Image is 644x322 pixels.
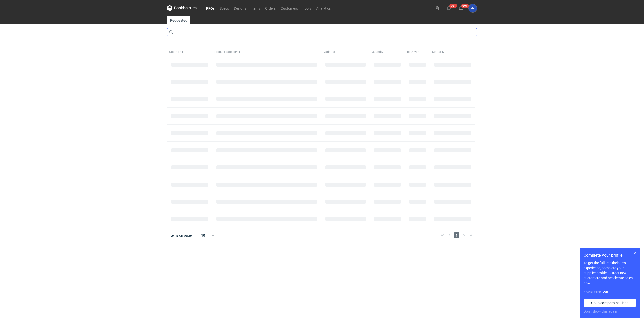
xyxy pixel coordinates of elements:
[432,50,441,54] span: Status
[445,4,453,12] button: 99+
[469,4,477,12] button: JZ
[278,5,300,11] a: Customers
[584,309,617,314] button: Don’t show this again
[584,299,636,307] a: Go to company settings
[469,4,477,12] div: Jakub Ziomka
[214,50,238,54] span: Product category
[195,232,211,239] div: 10
[217,5,231,11] a: Specs
[212,48,321,56] button: Product category
[603,290,608,294] strong: 2 / 8
[372,50,383,54] span: Quantity
[430,48,475,56] button: Status
[300,5,314,11] a: Tools
[323,50,335,54] span: Variants
[249,5,263,11] a: Items
[584,252,636,258] h1: Complete your profile
[454,232,459,238] span: 1
[457,4,465,12] button: 99+
[584,290,636,295] div: Completed:
[584,260,636,285] p: To get the full Packhelp Pro experience, complete your supplier profile. Attract new customers an...
[167,48,212,56] button: Quote ID
[169,50,181,54] span: Quote ID
[407,50,419,54] span: RFQ type
[204,5,217,11] a: RFQs
[632,250,638,256] button: Skip for now
[170,233,192,238] span: Items on page
[231,5,249,11] a: Designs
[263,5,278,11] a: Orders
[167,16,190,24] a: Requested
[314,5,333,11] a: Analytics
[167,5,197,11] svg: Packhelp Pro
